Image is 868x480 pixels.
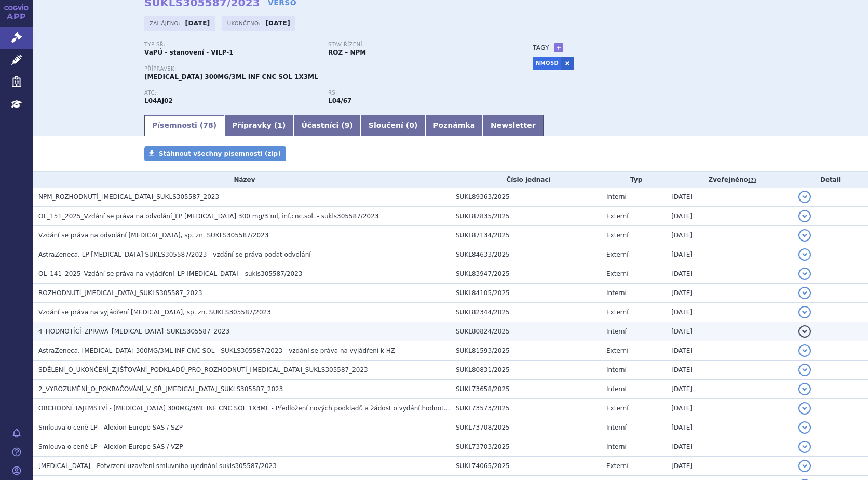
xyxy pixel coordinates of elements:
a: + [554,43,563,52]
th: Číslo jednací [451,172,601,188]
td: SUKL73708/2025 [451,418,601,437]
strong: RAVULIZUMAB [144,97,173,104]
td: [DATE] [666,188,793,207]
td: SUKL73573/2025 [451,399,601,418]
a: Newsletter [483,115,544,136]
span: 0 [409,121,414,129]
span: Interní [606,385,627,393]
a: Přípravky (1) [224,115,293,136]
th: Detail [793,172,868,188]
p: ATC: [144,90,318,96]
td: SUKL73658/2025 [451,380,601,399]
span: 4_HODNOTÍCÍ_ZPRÁVA_ULTOMIRIS_SUKLS305587_2023 [38,328,229,335]
button: detail [798,460,811,472]
a: NMOSD [533,57,561,70]
button: detail [798,306,811,318]
span: 9 [345,121,350,129]
td: [DATE] [666,322,793,341]
td: [DATE] [666,418,793,437]
p: Přípravek: [144,66,512,72]
td: [DATE] [666,361,793,380]
p: Stav řízení: [328,42,501,48]
a: Písemnosti (78) [144,115,224,136]
td: SUKL73703/2025 [451,437,601,457]
span: ULTOMIRIS - Potvrzení uzavření smluvního ujednání sukls305587/2023 [38,462,277,470]
span: Externí [606,212,628,220]
th: Zveřejněno [666,172,793,188]
button: detail [798,344,811,357]
td: SUKL81593/2025 [451,341,601,361]
span: Smlouva o ceně LP - Alexion Europe SAS / VZP [38,443,183,450]
p: RS: [328,90,501,96]
td: [DATE] [666,226,793,245]
td: [DATE] [666,303,793,322]
span: Vzdání se práva na odvolání ULTOMIRIS, sp. zn. SUKLS305587/2023 [38,232,268,239]
td: [DATE] [666,207,793,226]
button: detail [798,248,811,261]
button: detail [798,402,811,415]
span: Externí [606,232,628,239]
a: Sloučení (0) [361,115,425,136]
button: detail [798,287,811,299]
span: ROZHODNUTÍ_ULTOMIRIS_SUKLS305587_2023 [38,289,202,297]
span: AstraZeneca, ULTOMIRIS 300MG/3ML INF CNC SOL - SUKLS305587/2023 - vzdání se práva na vyjádření k HZ [38,347,395,354]
span: OL_141_2025_Vzdání se práva na vyjádření_LP ULTOMIRIS - sukls305587/2023 [38,270,302,277]
td: [DATE] [666,399,793,418]
h3: Tagy [533,42,549,54]
span: SDĚLENÍ_O_UKONČENÍ_ZJIŠŤOVÁNÍ_PODKLADŮ_PRO_ROZHODNUTÍ_ULTOMIRIS_SUKLS305587_2023 [38,366,368,374]
button: detail [798,421,811,434]
th: Typ [601,172,666,188]
strong: [DATE] [185,20,210,27]
span: 1 [277,121,282,129]
span: Externí [606,462,628,470]
span: Stáhnout všechny písemnosti (zip) [159,150,281,157]
td: [DATE] [666,437,793,457]
span: Interní [606,193,627,201]
span: 2_VYROZUMĚNÍ_O_POKRAČOVÁNÍ_V_SŘ_ULTOMIRIS_SUKLS305587_2023 [38,385,283,393]
td: SUKL87835/2025 [451,207,601,226]
span: OL_151_2025_Vzdání se práva na odvolání_LP ULTOMIRIS 300 mg/3 ml, inf.cnc.sol. - sukls305587/2023 [38,212,378,220]
td: SUKL84633/2025 [451,245,601,264]
button: detail [798,325,811,338]
strong: ravulizumab [328,97,351,104]
span: OBCHODNÍ TAJEMSTVÍ - ULTOMIRIS 300MG/3ML INF CNC SOL 1X3ML - Předložení nových podkladů a žádost ... [38,405,760,412]
span: Externí [606,405,628,412]
button: detail [798,441,811,453]
td: SUKL84105/2025 [451,284,601,303]
span: Externí [606,347,628,354]
p: Typ SŘ: [144,42,318,48]
span: 78 [203,121,213,129]
td: [DATE] [666,380,793,399]
span: Externí [606,309,628,316]
td: SUKL82344/2025 [451,303,601,322]
span: Externí [606,270,628,277]
strong: VaPÚ - stanovení - VILP-1 [144,49,234,56]
button: detail [798,229,811,242]
span: Interní [606,366,627,374]
span: Ukončeno: [227,19,263,28]
td: [DATE] [666,284,793,303]
td: SUKL80824/2025 [451,322,601,341]
span: Interní [606,424,627,431]
button: detail [798,383,811,395]
span: AstraZeneca, LP Ultomiris SUKLS305587/2023 - vzdání se práva podat odvolání [38,251,311,258]
td: SUKL87134/2025 [451,226,601,245]
td: SUKL83947/2025 [451,264,601,284]
span: NPM_ROZHODNUTÍ_ULTOMIRIS_SUKLS305587_2023 [38,193,219,201]
a: Poznámka [425,115,483,136]
td: SUKL80831/2025 [451,361,601,380]
td: SUKL89363/2025 [451,188,601,207]
span: [MEDICAL_DATA] 300MG/3ML INF CNC SOL 1X3ML [144,73,318,81]
td: [DATE] [666,264,793,284]
a: Stáhnout všechny písemnosti (zip) [144,146,286,161]
strong: [DATE] [265,20,290,27]
span: Interní [606,443,627,450]
button: detail [798,210,811,222]
span: Interní [606,289,627,297]
a: Účastníci (9) [293,115,360,136]
th: Název [33,172,451,188]
span: Vzdání se práva na vyjádření ULTOMIRIS, sp. zn. SUKLS305587/2023 [38,309,271,316]
td: [DATE] [666,341,793,361]
abbr: (?) [748,177,756,184]
button: detail [798,191,811,203]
